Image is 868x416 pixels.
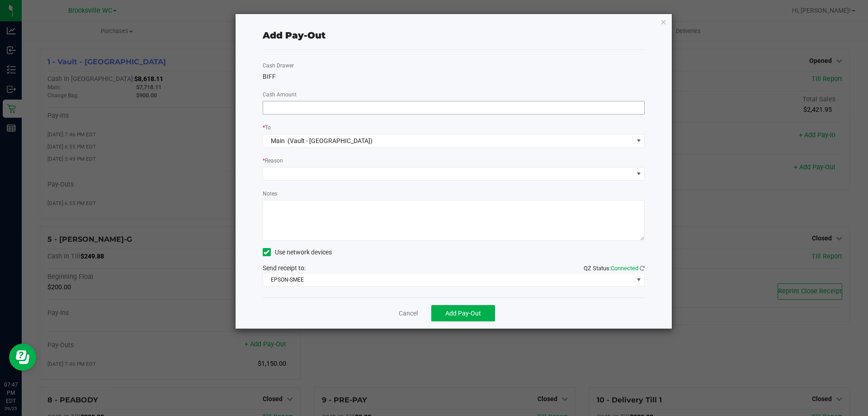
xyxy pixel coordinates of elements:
[263,29,325,42] div: Add Pay-Out
[263,124,271,132] label: To
[288,137,373,144] span: (Vault - [GEOGRAPHIC_DATA])
[263,190,277,198] label: Notes
[584,265,645,272] span: QZ Status:
[431,305,495,321] button: Add Pay-Out
[399,309,418,318] a: Cancel
[271,137,285,144] span: Main
[263,91,297,98] span: Cash Amount
[9,344,36,371] iframe: Resource center
[611,265,638,272] span: Connected
[263,62,294,70] label: Cash Drawer
[263,72,645,81] div: BIFF
[263,273,633,286] span: EPSON-SMEE
[263,264,306,272] span: Send receipt to:
[445,310,481,317] span: Add Pay-Out
[263,248,332,257] label: Use network devices
[263,157,283,165] label: Reason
